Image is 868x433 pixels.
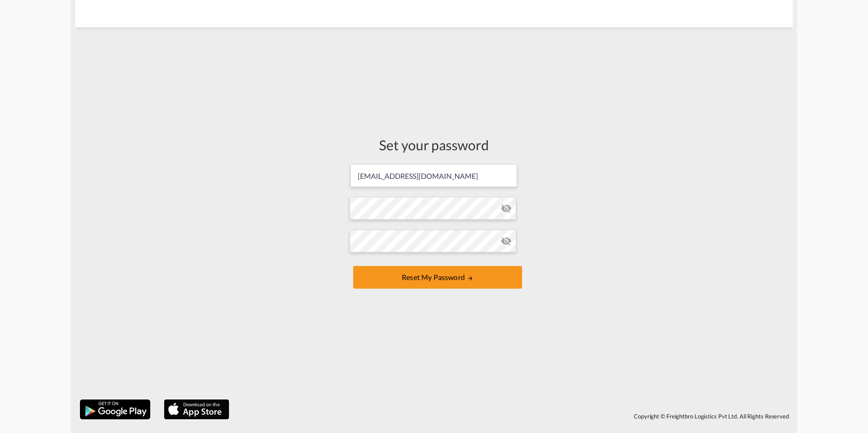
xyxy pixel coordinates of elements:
div: Set your password [350,135,518,154]
md-icon: icon-eye-off [501,203,512,214]
input: Email address [350,164,517,187]
img: google.png [79,399,151,420]
div: Copyright © Freightbro Logistics Pvt Ltd. All Rights Reserved [234,408,793,424]
md-icon: icon-eye-off [501,236,512,246]
img: apple.png [163,399,230,420]
button: UPDATE MY PASSWORD [353,266,522,289]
